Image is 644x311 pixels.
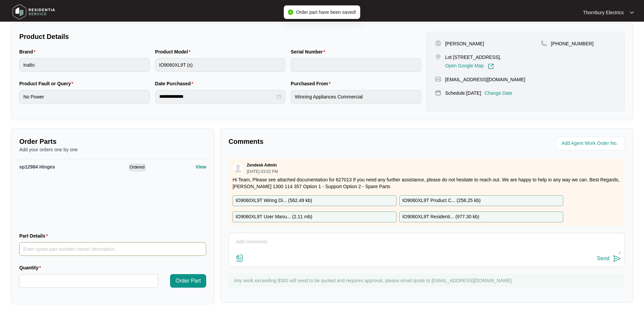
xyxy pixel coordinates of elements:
[236,197,312,204] p: IO9060XL9T Wiring Di... ( 562.49 kb )
[597,254,621,263] button: Send
[19,90,150,104] input: Product Fault or Query
[445,63,494,69] a: Open Google Map
[445,40,484,47] p: [PERSON_NAME]
[541,40,547,46] img: map-pin
[229,137,422,146] p: Comments
[128,163,146,172] span: Ordered
[630,11,634,14] img: dropdown arrow
[435,76,441,82] img: map-pin
[155,58,286,72] input: Product Model
[296,9,356,15] span: Order part have been saved!
[19,32,421,41] p: Product Details
[551,40,594,47] p: [PHONE_NUMBER]
[597,256,610,262] div: Send
[291,58,421,72] input: Serial Number
[195,163,206,170] p: View
[445,76,525,83] p: [EMAIL_ADDRESS][DOMAIN_NAME]
[19,48,38,55] label: Brand
[247,162,277,168] p: Zendesk Admin
[435,40,441,46] img: user-pin
[233,163,243,173] img: user.svg
[484,90,512,96] p: Change Date
[562,139,621,148] input: Add Agent Work Order No.
[19,58,150,72] input: Brand
[435,54,441,60] img: map-pin
[20,274,158,287] input: Quantity
[236,213,312,221] p: IO9060XL9T User Manu... ( 2.11 mb )
[445,90,481,96] p: Schedule: [DATE]
[402,213,479,221] p: IO9060XL9T Residenti... ( 977.30 kb )
[291,48,328,55] label: Serial Number
[159,93,276,100] input: Date Purchased
[175,277,201,285] span: Order Part
[19,146,206,153] p: Add your orders one by one
[19,242,206,256] input: Part Details
[155,48,193,55] label: Product Model
[247,170,278,174] p: [DATE] 03:02 PM
[19,164,55,170] span: sp12984 Hinges
[435,90,441,96] img: map-pin
[19,137,206,146] p: Order Parts
[19,232,51,239] label: Part Details
[234,277,621,284] p: Any work exceeding $300 will need to be quoted and requires approval, please email quote to [EMAI...
[19,80,76,87] label: Product Fault or Query
[170,274,206,288] button: Order Part
[288,9,293,15] span: check-circle
[233,176,621,190] p: Hi Team, Please see attached documentation for 627013 If you need any further assistance, please ...
[445,54,501,61] p: Lot [STREET_ADDRESS],
[10,2,57,22] img: residentia service logo
[236,254,244,262] img: file-attachment-doc.svg
[291,90,421,104] input: Purchased From
[488,63,494,69] img: Link-External
[155,80,196,87] label: Date Purchased
[583,9,624,16] p: Thornbury Electrics
[19,264,44,271] label: Quantity
[402,197,481,204] p: IO9060XL9T Product C... ( 258.25 kb )
[291,80,333,87] label: Purchased From
[613,254,621,263] img: send-icon.svg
